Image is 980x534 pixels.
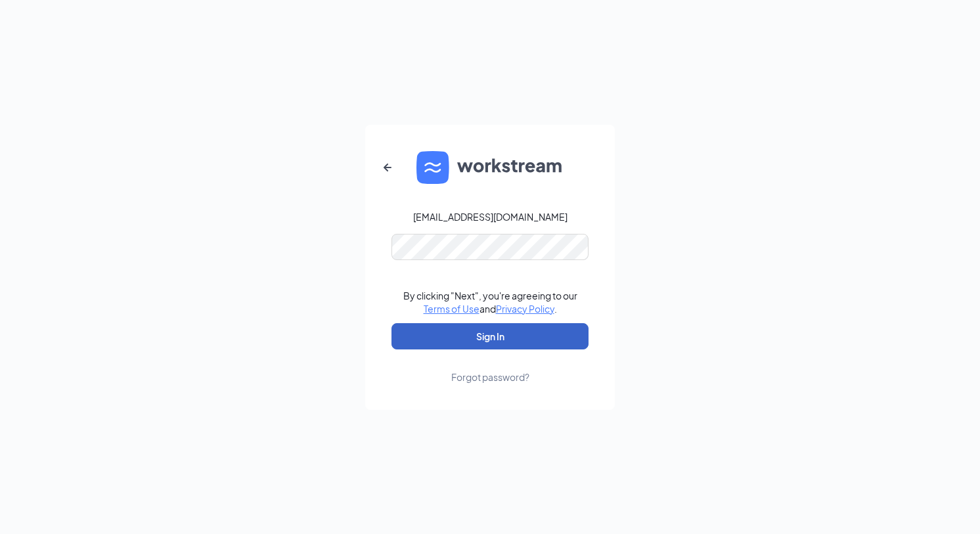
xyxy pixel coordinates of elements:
button: Sign In [391,323,589,349]
div: [EMAIL_ADDRESS][DOMAIN_NAME] [413,210,568,223]
div: Forgot password? [451,370,529,384]
a: Forgot password? [451,349,529,384]
img: WS logo and Workstream text [416,151,564,184]
button: ArrowLeftNew [372,152,403,183]
svg: ArrowLeftNew [380,160,395,175]
a: Terms of Use [424,303,479,315]
div: By clicking "Next", you're agreeing to our and . [403,289,577,315]
a: Privacy Policy [496,303,554,315]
